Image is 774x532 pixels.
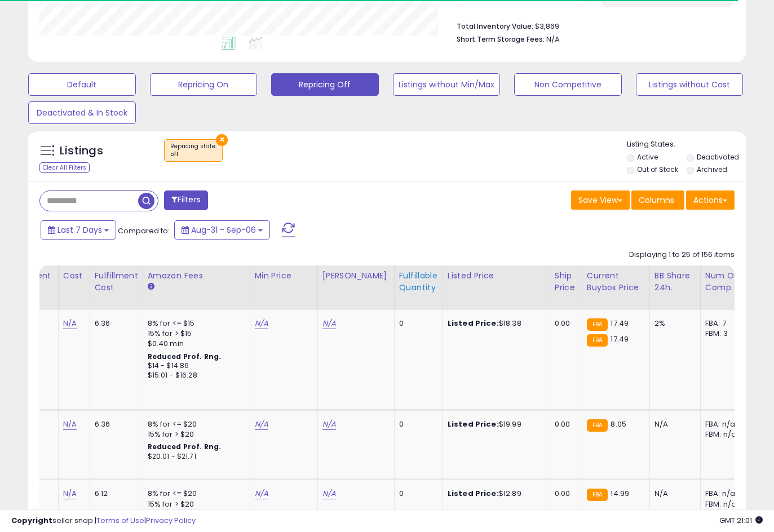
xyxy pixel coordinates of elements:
button: Aug-31 - Sep-06 [174,220,270,240]
label: Out of Stock [637,165,678,174]
div: 6.12 [95,489,134,499]
li: $3,869 [457,19,726,32]
a: N/A [63,488,77,499]
button: Last 7 Days [41,220,116,240]
a: N/A [255,488,268,499]
div: $19.99 [448,419,541,429]
div: Fulfillment Cost [95,270,138,294]
button: Default [28,73,136,96]
button: × [216,134,228,146]
div: 8% for <= $15 [148,318,241,329]
div: Fulfillment [7,270,53,282]
div: 15% for > $20 [148,429,241,440]
b: Listed Price: [448,318,499,329]
div: 6.36 [95,419,134,429]
div: Displaying 1 to 25 of 156 items [629,250,735,260]
span: 17.49 [611,318,629,329]
div: [PERSON_NAME] [322,270,390,282]
div: 0 [399,419,434,429]
span: 17.49 [611,334,629,344]
span: 8.05 [611,419,626,429]
span: Last 7 Days [58,224,102,236]
label: Archived [697,165,727,174]
div: $0.40 min [148,339,241,349]
div: Listed Price [448,270,545,282]
span: 14.99 [611,488,629,499]
div: Ship Price [555,270,577,294]
h5: Listings [60,143,103,159]
a: N/A [322,419,336,430]
button: Listings without Min/Max [393,73,501,96]
a: Terms of Use [96,515,144,526]
label: Active [637,152,658,162]
button: Columns [631,190,684,210]
div: 0.00 [555,419,573,429]
button: Save View [571,190,630,210]
span: Columns [639,194,674,206]
button: Deactivated & In Stock [28,101,136,124]
div: N/A [654,419,692,429]
div: Amazon Fees [148,270,245,282]
div: $18.38 [448,318,541,329]
span: N/A [546,34,560,45]
div: off [170,150,216,158]
div: 8% for <= $20 [148,419,241,429]
div: 0.00 [555,318,573,329]
div: Fulfillable Quantity [399,270,438,294]
a: Privacy Policy [146,515,196,526]
button: Repricing Off [271,73,379,96]
div: 6.36 [95,318,134,329]
span: Aug-31 - Sep-06 [191,224,256,236]
div: seller snap | | [11,516,196,526]
div: 15% for > $15 [148,329,241,339]
div: N/A [654,489,692,499]
strong: Copyright [11,515,52,526]
div: Clear All Filters [39,162,90,173]
div: $20.01 - $21.71 [148,452,241,462]
div: BB Share 24h. [654,270,696,294]
div: FBA: n/a [705,489,742,499]
div: $15.01 - $16.28 [148,371,241,380]
div: FBM: 3 [705,329,742,339]
span: 2025-09-14 21:01 GMT [719,515,763,526]
div: 0 [399,489,434,499]
small: FBA [587,334,608,347]
button: Filters [164,190,208,210]
p: Listing States: [627,139,746,150]
div: Num of Comp. [705,270,746,294]
span: Compared to: [118,225,170,236]
b: Short Term Storage Fees: [457,34,545,44]
div: $12.89 [448,489,541,499]
div: Current Buybox Price [587,270,645,294]
small: Amazon Fees. [148,282,154,292]
b: Total Inventory Value: [457,21,533,31]
div: FBM: n/a [705,429,742,440]
b: Listed Price: [448,419,499,429]
div: 8% for <= $20 [148,489,241,499]
a: N/A [322,488,336,499]
a: N/A [255,419,268,430]
div: Min Price [255,270,313,282]
div: FBA: 7 [705,318,742,329]
div: 0.00 [555,489,573,499]
button: Listings without Cost [636,73,744,96]
div: FBA: n/a [705,419,742,429]
b: Reduced Prof. Rng. [148,352,222,361]
button: Repricing On [150,73,258,96]
div: 0 [399,318,434,329]
a: N/A [255,318,268,329]
b: Reduced Prof. Rng. [148,442,222,451]
div: 2% [654,318,692,329]
span: Repricing state : [170,142,216,159]
button: Non Competitive [514,73,622,96]
small: FBA [587,318,608,331]
a: N/A [322,318,336,329]
a: N/A [63,318,77,329]
a: N/A [63,419,77,430]
label: Deactivated [697,152,739,162]
div: Cost [63,270,85,282]
b: Listed Price: [448,488,499,499]
button: Actions [686,190,735,210]
small: FBA [587,489,608,501]
div: $14 - $14.86 [148,361,241,371]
